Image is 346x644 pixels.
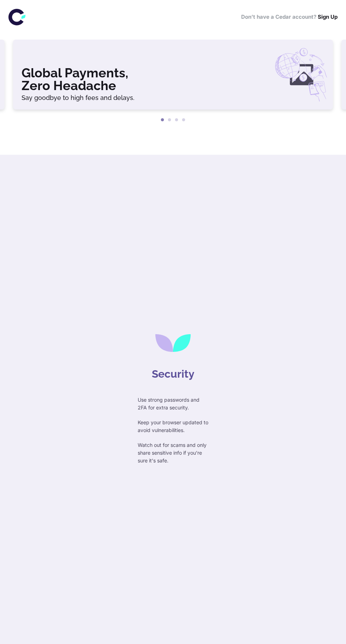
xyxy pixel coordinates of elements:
p: Watch out for scams and only share sensitive info if you're sure it's safe. [138,441,208,465]
a: Sign Up [318,13,338,20]
button: 4 [180,117,187,124]
p: Keep your browser updated to avoid vulnerabilities. [138,419,208,434]
h6: Don’t have a Cedar account? [241,13,338,21]
button: 3 [173,117,180,124]
h3: Global Payments, Zero Headache [22,66,324,92]
button: 1 [159,117,166,124]
h6: Say goodbye to high fees and delays. [22,95,324,101]
p: Use strong passwords and 2FA for extra security. [138,396,208,412]
button: 2 [166,117,173,124]
h4: Security [152,366,195,382]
